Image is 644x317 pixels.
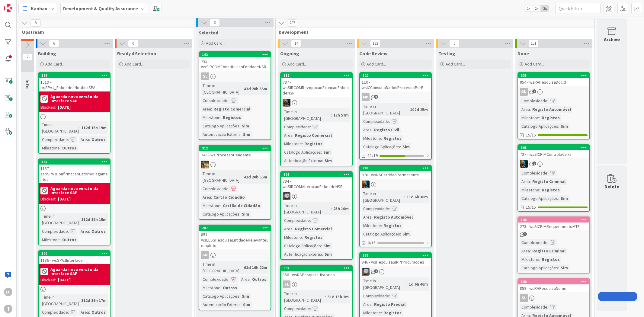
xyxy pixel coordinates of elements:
[359,50,387,56] span: Code Review
[362,277,406,291] div: Time in [GEOGRAPHIC_DATA]
[41,160,110,164] div: 365
[60,236,61,243] span: :
[283,251,322,258] div: Autenticação Externa
[283,202,331,215] div: Time in [GEOGRAPHIC_DATA]
[302,234,303,241] span: :
[201,276,229,283] div: Complexidade
[520,187,539,193] div: Milestone
[559,195,569,202] div: Sim
[368,240,376,246] span: 0/15
[201,97,229,104] div: Complexidade
[281,280,352,288] div: SL
[58,277,71,283] div: [DATE]
[199,151,271,159] div: 743 - wsProcessoPendente
[199,225,271,231] div: 287
[518,217,589,223] div: 148
[518,294,589,302] div: SL
[520,98,547,104] div: Complexidade
[518,73,589,78] div: 335
[530,178,531,185] span: :
[518,223,589,230] div: 273 - wsSICRIMRequerimentoMTE
[201,211,239,217] div: Catalogo Aplicações
[280,50,299,56] span: Ongoing
[40,213,79,226] div: Time in [GEOGRAPHIC_DATA]
[240,276,250,283] div: Area
[61,145,78,151] div: Outros
[293,226,333,232] div: Registo Comercial
[520,170,547,176] div: Complexidade
[381,222,382,229] span: :
[240,123,251,129] div: Sim
[124,61,144,67] span: Add Card...
[526,204,536,210] span: 15/15
[22,29,187,35] span: Upstream
[281,78,352,97] div: 797 - wsSIRCOMRevogacaoExtincaoEntidadeNSR
[526,132,536,138] span: 15/15
[322,251,323,258] span: :
[331,112,332,118] span: :
[517,50,529,56] span: Done
[604,183,619,190] div: Delete
[39,159,110,165] div: 365
[302,140,303,147] span: :
[68,228,69,235] span: :
[199,52,271,71] div: 102795 - wsSIRCOMConstituicaoEntidadeNSR
[303,234,324,241] div: Registos
[401,231,411,237] div: Sim
[293,132,333,139] div: Registo Comercial
[310,217,311,224] span: :
[533,5,541,11] span: 2x
[220,114,221,121] span: :
[520,88,528,96] div: GN
[520,256,539,263] div: Milestone
[229,97,229,104] span: :
[39,165,110,183] div: 1137 - sapSPAJConfirmacaoEstornoPagamentos
[531,248,567,254] div: Registo Criminal
[409,106,429,113] div: 102d 25m
[530,248,531,254] span: :
[201,131,241,138] div: Autenticação Externa
[446,61,465,67] span: Add Card...
[281,73,352,97] div: 316797 - wsSIRCOMRevogacaoExtincaoEntidadeNSR
[287,61,307,67] span: Add Card...
[547,170,548,176] span: :
[24,79,30,89] span: Info
[518,88,589,96] div: GN
[321,242,322,249] span: :
[322,149,332,155] div: Sim
[362,103,408,116] div: Time in [GEOGRAPHIC_DATA]
[559,264,569,271] div: Sim
[520,178,530,185] div: Area
[39,256,110,264] div: 1136 - wsSPAJInterface
[332,205,350,212] div: 23h 10m
[242,264,269,271] div: 61d 16h 22m
[381,135,382,142] span: :
[523,232,527,236] span: 1
[50,186,108,195] b: Aguarda nova versão da interface SAP
[220,202,221,209] span: :
[201,106,211,112] div: Area
[323,251,333,258] div: Sim
[521,280,589,284] div: 340
[241,131,242,138] span: :
[283,217,310,224] div: Complexidade
[521,73,589,78] div: 335
[39,159,110,183] div: 3651137 - sapSPAJConfirmacaoEstornoPagamentos
[405,194,429,200] div: 11d 6h 36m
[408,106,409,113] span: :
[199,57,271,71] div: 795 - wsSIRCOMConstituicaoEntidadeNSR
[89,228,90,235] span: :
[199,161,271,168] div: JC
[363,73,431,78] div: 120
[283,108,331,122] div: Time in [GEOGRAPHIC_DATA]
[531,106,572,113] div: Registo Automóvel
[210,19,220,26] span: 3
[22,53,33,61] span: 2
[373,126,401,133] div: Registo Civil
[39,73,110,91] div: 3691519 - prjSPAJ_EntidadesNotificaSPAJ
[58,196,71,202] div: [DATE]
[90,136,107,143] div: Outros
[530,106,531,113] span: :
[201,284,220,291] div: Milestone
[50,267,108,276] b: Aguarda nova versão da interface SAP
